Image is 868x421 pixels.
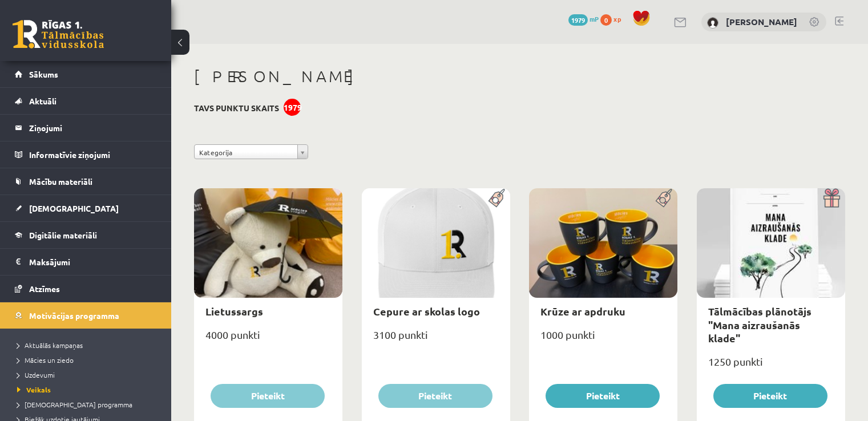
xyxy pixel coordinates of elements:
[568,14,588,26] span: 1979
[378,384,492,408] button: Pieteikt
[819,188,845,208] img: Dāvana ar pārsteigumu
[29,115,157,141] legend: Ziņojumi
[713,384,827,408] button: Pieteikt
[17,341,83,350] span: Aktuālās kampaņas
[29,69,58,79] span: Sākums
[15,249,157,275] a: Maksājumi
[600,14,612,26] span: 0
[540,305,625,318] a: Krūze ar apdruku
[697,352,845,380] div: 1250 punkti
[17,370,55,379] span: Uzdevumi
[15,168,157,195] a: Mācību materiāli
[15,141,157,168] a: Informatīvie ziņojumi
[29,310,119,321] span: Motivācijas programma
[29,230,97,240] span: Digitālie materiāli
[613,14,621,23] span: xp
[29,203,119,213] span: [DEMOGRAPHIC_DATA]
[29,141,157,168] legend: Informatīvie ziņojumi
[17,385,51,394] span: Veikals
[194,103,279,113] h3: Tavs punktu skaits
[600,14,627,23] a: 0 xp
[15,115,157,141] a: Ziņojumi
[17,355,74,365] span: Mācies un ziedo
[17,384,160,395] a: Veikals
[17,370,160,380] a: Uzdevumi
[373,305,480,318] a: Cepure ar skolas logo
[546,384,660,408] button: Pieteikt
[15,302,157,329] a: Motivācijas programma
[29,284,60,294] span: Atzīmes
[194,67,845,86] h1: [PERSON_NAME]
[590,14,599,23] span: mP
[568,14,599,23] a: 1979 mP
[199,145,293,160] span: Kategorija
[15,195,157,221] a: [DEMOGRAPHIC_DATA]
[529,325,677,354] div: 1000 punkti
[205,305,263,318] a: Lietussargs
[29,249,157,275] legend: Maksājumi
[29,176,92,187] span: Mācību materiāli
[17,340,160,350] a: Aktuālās kampaņas
[15,61,157,87] a: Sākums
[485,188,510,208] img: Populāra prece
[194,144,308,159] a: Kategorija
[29,96,56,106] span: Aktuāli
[194,325,342,354] div: 4000 punkti
[15,222,157,248] a: Digitālie materiāli
[652,188,677,208] img: Populāra prece
[17,400,132,409] span: [DEMOGRAPHIC_DATA] programma
[15,276,157,302] a: Atzīmes
[362,325,510,354] div: 3100 punkti
[284,99,301,116] div: 1979
[17,355,160,365] a: Mācies un ziedo
[211,384,325,408] button: Pieteikt
[13,20,104,48] a: Rīgas 1. Tālmācības vidusskola
[17,399,160,410] a: [DEMOGRAPHIC_DATA] programma
[708,305,812,345] a: Tālmācības plānotājs "Mana aizraušanās klade"
[726,16,797,27] a: [PERSON_NAME]
[15,88,157,114] a: Aktuāli
[707,17,718,29] img: Raivo Rutks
